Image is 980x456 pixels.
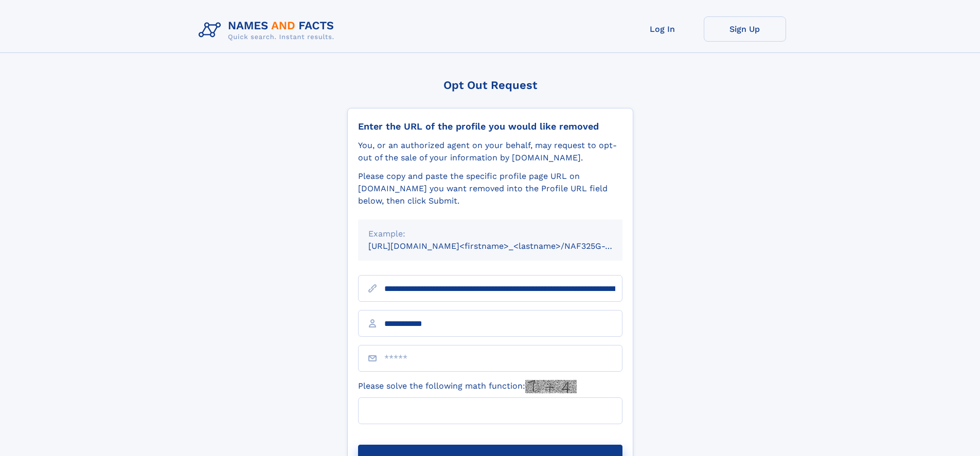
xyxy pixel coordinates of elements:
div: You, or an authorized agent on your behalf, may request to opt-out of the sale of your informatio... [358,139,622,164]
div: Please copy and paste the specific profile page URL on [DOMAIN_NAME] you want removed into the Pr... [358,170,622,207]
a: Sign Up [704,16,786,42]
img: Logo Names and Facts [194,16,343,44]
small: [URL][DOMAIN_NAME]<firstname>_<lastname>/NAF325G-xxxxxxxx [368,241,642,251]
div: Example: [368,228,612,240]
a: Log In [621,16,704,42]
label: Please solve the following math function: [358,380,577,393]
div: Enter the URL of the profile you would like removed [358,121,622,132]
div: Opt Out Request [347,79,633,92]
